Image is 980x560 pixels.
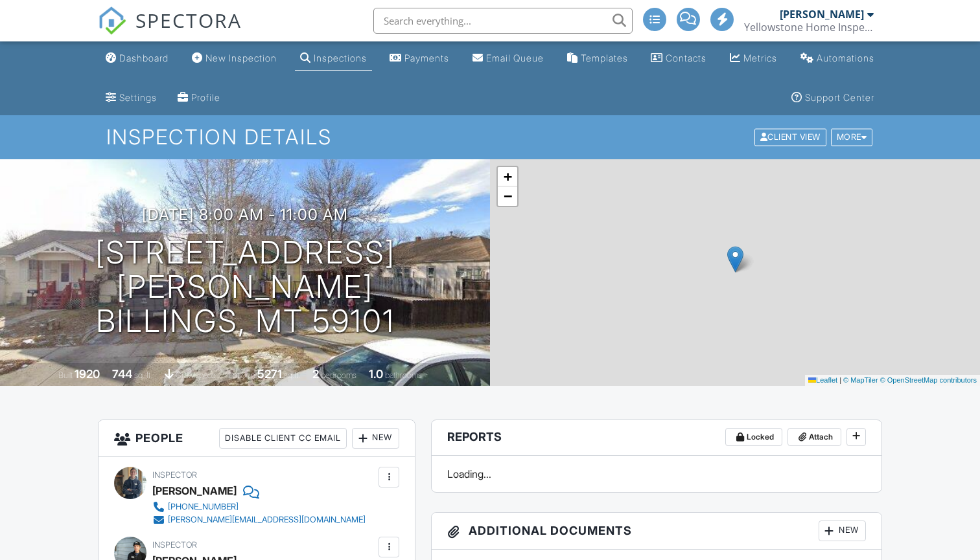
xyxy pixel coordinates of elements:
span: Inspector [152,540,197,550]
div: Support Center [805,92,874,103]
span: bedrooms [321,370,356,380]
a: Settings [100,86,162,110]
div: Automations [817,52,874,63]
a: Company Profile [172,86,226,110]
div: Inspections [314,52,367,63]
a: Zoom out [498,186,517,206]
div: Payments [404,52,449,63]
span: − [504,188,512,204]
a: © OpenStreetMap contributors [880,376,977,384]
div: [PERSON_NAME] [152,481,237,500]
a: SPECTORA [98,17,242,45]
div: Client View [754,129,826,146]
a: Inspections [295,47,372,71]
span: bathrooms [385,370,422,380]
span: + [504,168,512,185]
a: Zoom in [498,167,517,186]
div: New [819,521,866,541]
div: 1920 [75,367,100,381]
div: 744 [112,367,132,381]
span: | [839,376,841,384]
div: Yellowstone Home Inspections [744,21,874,34]
a: Metrics [725,47,782,71]
h3: People [99,420,415,457]
a: Email Queue [467,47,549,71]
div: Email Queue [486,52,544,63]
h3: Additional Documents [432,513,881,550]
a: New Inspection [187,47,282,71]
a: [PHONE_NUMBER] [152,500,366,513]
a: Support Center [786,86,880,110]
div: Profile [191,92,220,103]
a: Templates [562,47,633,71]
div: [PHONE_NUMBER] [168,502,239,512]
img: Marker [727,246,743,273]
img: The Best Home Inspection Software - Spectora [98,6,126,35]
div: [PERSON_NAME] [780,8,864,21]
div: New Inspection [205,52,277,63]
div: Templates [581,52,628,63]
div: More [831,129,873,146]
span: sq. ft. [134,370,152,380]
div: 2 [312,367,319,381]
a: Payments [384,47,454,71]
div: 1.0 [369,367,383,381]
input: Search everything... [373,8,633,34]
span: Lot Size [228,370,255,380]
span: SPECTORA [135,6,242,34]
a: [PERSON_NAME][EMAIL_ADDRESS][DOMAIN_NAME] [152,513,366,526]
span: sq.ft. [284,370,300,380]
span: Inspector [152,470,197,480]
h1: Inspection Details [106,126,874,148]
a: Dashboard [100,47,174,71]
h3: [DATE] 8:00 am - 11:00 am [142,206,348,223]
div: Disable Client CC Email [219,428,347,449]
h1: [STREET_ADDRESS][PERSON_NAME] Billings, MT 59101 [21,236,469,338]
a: Leaflet [808,376,837,384]
div: Dashboard [119,52,169,63]
div: Metrics [743,52,777,63]
a: Client View [753,131,830,141]
a: © MapTiler [843,376,878,384]
div: 5271 [257,367,282,381]
div: New [352,428,399,449]
a: Automations (Advanced) [795,47,880,71]
span: crawlspace [176,370,216,380]
div: Settings [119,92,157,103]
a: Contacts [646,47,712,71]
span: Built [58,370,73,380]
div: Contacts [666,52,706,63]
div: [PERSON_NAME][EMAIL_ADDRESS][DOMAIN_NAME] [168,515,366,525]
